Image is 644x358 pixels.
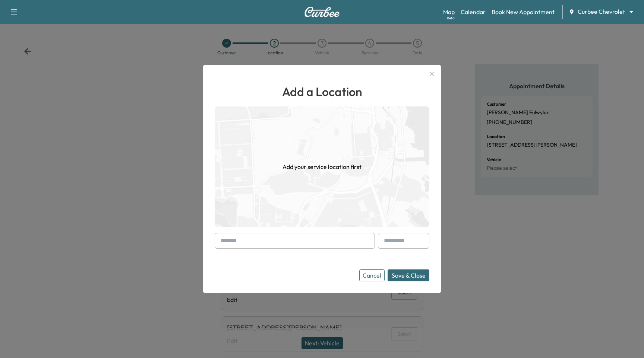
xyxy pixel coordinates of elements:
[359,269,385,281] button: Cancel
[447,15,455,21] div: Beta
[492,7,555,16] a: Book New Appointment
[578,7,625,16] span: Curbee Chevrolet
[282,162,362,171] h1: Add your service location first
[388,269,429,281] button: Save & Close
[215,83,429,100] h1: Add a Location
[304,7,340,17] img: Curbee Logo
[215,106,429,227] img: empty-map-CL6vilOE.png
[461,7,486,16] a: Calendar
[443,7,455,16] a: MapBeta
